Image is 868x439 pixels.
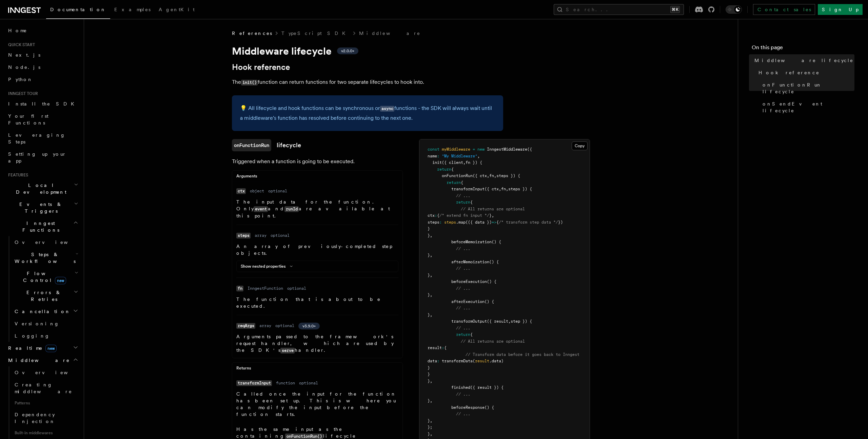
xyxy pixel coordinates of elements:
[473,359,475,363] span: (
[428,220,439,225] span: steps
[511,319,532,324] span: step }) {
[428,253,430,257] span: }
[15,412,55,424] span: Dependency Injection
[473,173,487,178] span: ({ ctx
[428,273,430,278] span: }
[508,319,511,324] span: ,
[475,359,489,363] span: result
[428,365,430,370] span: }
[255,233,267,238] dd: array
[12,267,80,286] button: Flow Controlnew
[428,312,430,317] span: }
[572,141,588,150] button: Copy
[5,148,80,167] a: Setting up your app
[155,2,199,18] a: AgentKit
[232,157,403,166] p: Triggered when a function is going to be executed.
[456,326,470,330] span: // ...
[432,160,442,165] span: init
[12,366,80,379] a: Overview
[428,233,430,238] span: }
[466,220,492,225] span: (({ data })
[477,154,480,158] span: ,
[236,243,398,256] p: An array of previously-completed step objects.
[5,236,80,342] div: Inngest Functions
[5,49,80,61] a: Next.js
[341,48,354,54] span: v2.0.0+
[487,279,496,284] span: () {
[430,379,432,383] span: ,
[5,182,74,195] span: Local Development
[818,4,863,15] a: Sign Up
[5,172,28,178] span: Features
[558,220,563,225] span: })
[8,77,33,82] span: Python
[12,308,71,315] span: Cancellation
[5,24,80,37] a: Home
[232,139,301,151] a: onFunctionRunlifecycle
[241,80,258,85] code: init()
[5,110,80,129] a: Your first Functions
[754,57,853,64] span: Middleware lifecycle
[437,154,439,158] span: :
[232,62,290,72] a: Hook reference
[8,113,48,126] span: Your first Functions
[236,188,246,194] code: ctx
[726,5,742,14] button: Toggle dark mode
[428,226,430,231] span: }
[12,330,80,342] a: Logging
[248,286,283,291] dd: InngestFunction
[461,207,525,211] span: // All returns are optional
[485,299,494,304] span: () {
[470,200,473,205] span: {
[752,54,854,66] a: Middleware lifecycle
[437,213,439,218] span: {
[281,30,350,37] a: TypeScript SDK
[428,425,432,430] span: };
[12,305,80,318] button: Cancellation
[428,213,435,218] span: ctx
[430,418,432,423] span: ,
[489,213,492,218] span: }
[12,318,80,330] a: Versioning
[756,66,854,79] a: Hook reference
[428,147,439,152] span: const
[496,173,520,178] span: steps }) {
[236,333,398,354] p: Arguments passed to the framework's request handler, which are used by the SDK's handler.
[232,77,503,87] p: The function can return functions for two separate lifecycles to hook into.
[430,253,432,257] span: ,
[489,260,499,264] span: () {
[466,160,482,165] span: fn }) {
[763,100,854,114] span: onSendEvent lifecycle
[236,286,243,291] code: fn
[232,45,503,57] h1: Middleware lifecycle
[506,187,508,191] span: ,
[499,220,558,225] span: /* transform step data */
[485,187,499,191] span: ({ ctx
[473,147,475,152] span: =
[451,240,492,244] span: beforeMemoization
[463,160,466,165] span: ,
[12,248,80,267] button: Steps & Workflows
[236,390,398,418] p: Called once the input for the function has been set up. This is where you can modify the input be...
[45,345,57,352] span: new
[46,2,110,19] a: Documentation
[254,206,268,212] code: event
[5,217,80,236] button: Inngest Functions
[5,73,80,85] a: Python
[760,79,854,98] a: onFunctionRun lifecycle
[236,233,251,238] code: steps
[430,292,432,297] span: ,
[12,398,80,408] span: Patterns
[159,7,195,12] span: AgentKit
[451,260,489,264] span: afterMemoization
[442,345,444,350] span: :
[5,98,80,110] a: Install the SDK
[8,52,40,58] span: Next.js
[430,398,432,403] span: ,
[456,332,470,337] span: return
[451,385,470,390] span: finished
[451,405,485,410] span: beforeResponse
[763,81,854,95] span: onFunctionRun lifecycle
[499,187,501,191] span: ,
[451,319,487,324] span: transformOutput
